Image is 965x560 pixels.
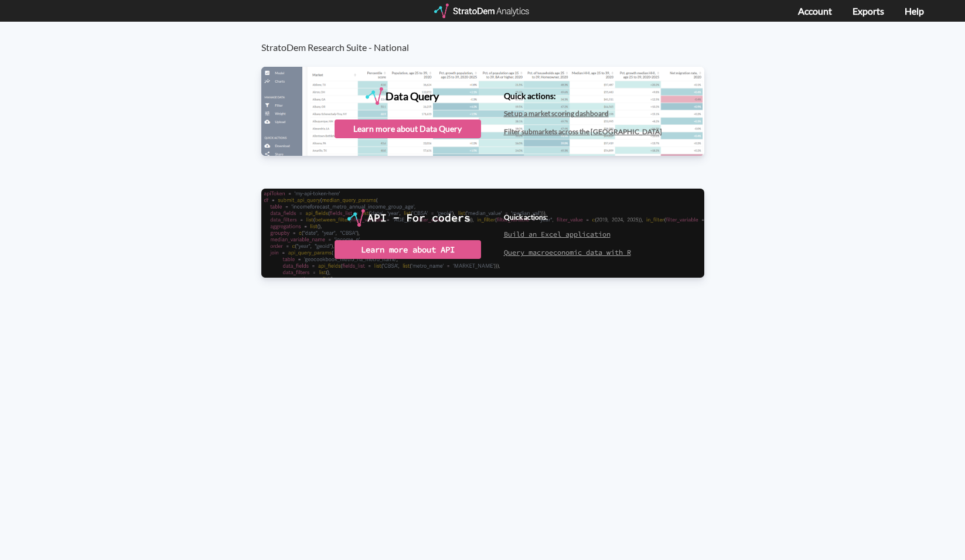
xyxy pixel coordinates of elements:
div: Learn more about Data Query [335,119,481,138]
a: Filter submarkets across the [GEOGRAPHIC_DATA] [504,127,662,136]
h4: Quick actions: [504,91,662,100]
div: API - For coders [367,209,470,227]
a: Help [905,5,924,16]
div: Data Query [386,87,439,105]
a: Query macroeconomic data with R [504,248,631,257]
a: Exports [853,5,884,16]
h4: Quick actions: [504,213,631,221]
h3: StratoDem Research Suite - National [261,22,717,53]
a: Build an Excel application [504,230,611,238]
a: Account [798,5,832,16]
a: Set up a market scoring dashboard [504,109,609,118]
div: Learn more about API [335,240,481,259]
